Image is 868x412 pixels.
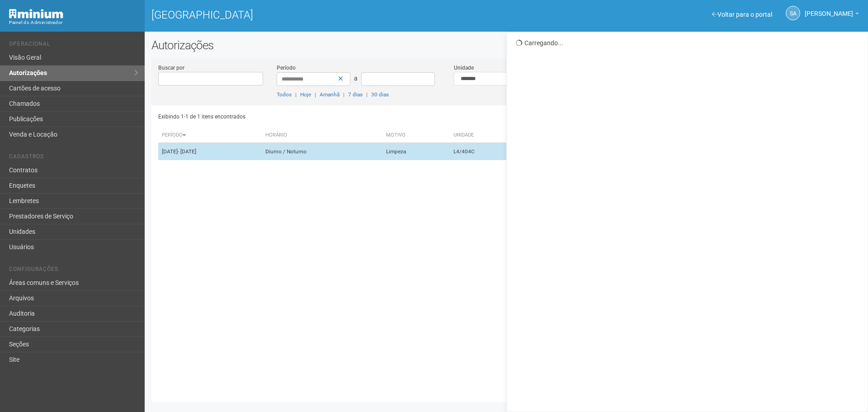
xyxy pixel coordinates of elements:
h2: Autorizações [151,38,861,52]
label: Período [277,64,296,72]
li: Operacional [9,41,138,50]
span: | [315,91,316,98]
td: L4/404C [450,143,521,161]
td: [DATE] [158,143,262,161]
h1: [GEOGRAPHIC_DATA] [151,9,500,21]
a: Amanhã [320,91,340,98]
a: [PERSON_NAME] [805,11,859,19]
span: - [DATE] [178,148,196,155]
th: Motivo [382,128,450,143]
span: | [343,91,344,98]
li: Cadastros [9,153,138,163]
label: Buscar por [158,64,184,72]
th: Período [158,128,262,143]
img: Minium [9,9,63,19]
th: Horário [262,128,382,143]
li: Configurações [9,266,138,275]
a: Hoje [300,91,311,98]
td: Limpeza [382,143,450,161]
td: Diurno / Noturno [262,143,382,161]
div: Exibindo 1-1 de 1 itens encontrados [158,110,504,123]
th: Unidade [450,128,521,143]
a: SA [786,6,800,20]
label: Unidade [454,64,474,72]
a: 7 dias [348,91,363,98]
span: a [354,75,358,82]
a: Voltar para o portal [712,11,772,18]
div: Painel do Administrador [9,19,138,27]
div: Carregando... [516,39,861,47]
span: | [295,91,297,98]
a: 30 dias [371,91,389,98]
a: Todos [277,91,292,98]
span: | [366,91,368,98]
span: Silvio Anjos [805,1,853,17]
